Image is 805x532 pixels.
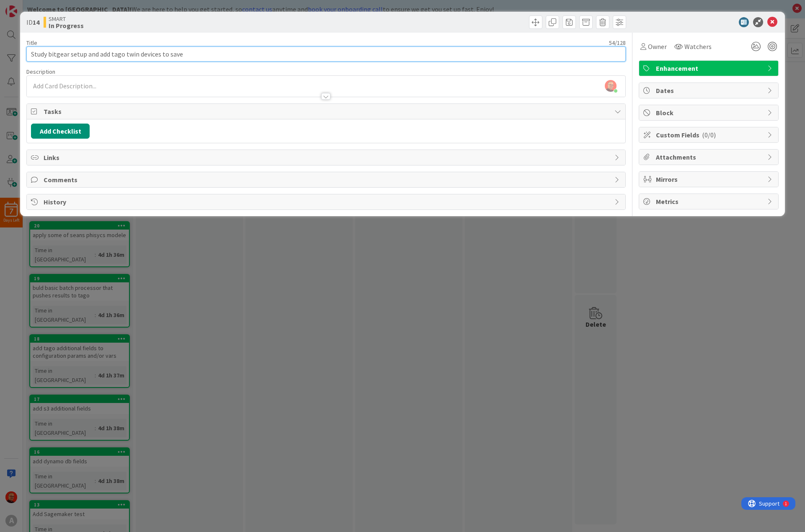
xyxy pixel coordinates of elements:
[684,41,712,52] span: Watchers
[656,130,763,140] span: Custom Fields
[44,175,610,185] span: Comments
[44,197,610,207] span: History
[26,17,39,27] span: ID
[656,108,763,118] span: Block
[26,46,626,62] input: type card name here...
[44,152,610,163] span: Links
[26,68,55,75] span: Description
[49,15,84,22] span: SMART
[648,41,667,52] span: Owner
[44,3,46,10] div: 1
[702,131,716,139] span: ( 0/0 )
[33,18,39,26] b: 14
[605,80,617,92] img: ACg8ocI49K8iO9pJFs7GFLvGnGQz901OBmyJ3JkfvHyJa0hNDQwfFdJr=s96-c
[31,124,90,139] button: Add Checklist
[656,196,763,207] span: Metrics
[656,152,763,162] span: Attachments
[44,106,610,116] span: Tasks
[18,1,38,11] span: Support
[49,22,84,29] b: In Progress
[656,174,763,184] span: Mirrors
[40,39,626,46] div: 54 / 128
[26,39,37,46] label: Title
[656,85,763,96] span: Dates
[656,63,763,73] span: Enhancement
